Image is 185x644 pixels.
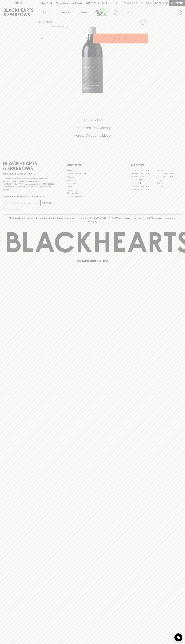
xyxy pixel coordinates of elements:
[131,185,156,188] a: [GEOGRAPHIC_DATA]
[156,175,182,178] a: [GEOGRAPHIC_DATA]
[67,164,118,167] p: OTHER AREAS
[3,126,182,130] h5: Uber Same-Day Delivery
[3,107,182,152] div: Call to action block
[67,175,118,178] a: Careers
[3,195,54,198] p: Subscribe to The Blackhearts Newsletter
[61,11,69,14] p: Tastings
[127,2,137,5] p: Wishlist
[131,188,156,191] a: [GEOGRAPHIC_DATA]
[37,27,148,93] img: 37269.png
[67,192,118,195] a: Shipping Information
[131,182,156,185] a: Fitzroy North
[47,21,53,23] a: SHOP
[67,179,118,182] a: Contact Us
[145,2,151,5] p: Login
[93,34,148,43] button: ADD TO CART
[39,21,45,23] a: HOME
[131,175,156,178] a: Brunswick West
[156,172,182,175] a: [GEOGRAPHIC_DATA]
[14,2,23,5] p: FIND US
[67,182,118,185] a: Gift Cards
[3,208,54,210] p: We will never spam you
[139,19,147,26] button: Add to wishlist
[131,169,156,172] a: [GEOGRAPHIC_DATA]
[177,636,180,639] img: bubble-icon
[121,10,180,15] input: Try "Pinot noir"
[131,178,156,182] a: [PERSON_NAME]
[156,169,182,172] a: Braddon
[131,164,182,167] p: OUR STORES
[3,177,54,191] p: It is against the law to sell or supply alcohol to, or to obtain alcohol on behalf of a person un...
[3,133,182,138] h5: Across Melbourne Metro
[3,173,54,175] p: Sibling owned and run since [DATE]
[56,6,74,18] a: Tastings
[42,202,53,205] p: SUBSCRIBE
[156,185,182,188] a: Prahran
[156,178,182,182] a: Fitzroy
[155,2,162,5] p: $0.00
[67,169,118,172] a: Bottle Drop FAQ's
[67,195,118,198] a: Terms & Conditions
[166,2,167,4] p: 0
[37,6,56,18] button: Shop
[5,217,180,223] p: Blackhearts & Sparrows acknowledges the traditional Custodians of land throughout [GEOGRAPHIC_DAT...
[67,185,118,188] a: FAQ's
[171,2,183,5] p: Checkout
[5,201,40,205] input: e.g. jane@blackheartsandsparrows.com.au
[3,118,182,122] h5: Click & Collect
[74,6,93,18] a: Stores
[41,200,54,206] button: SUBSCRIBE
[67,172,118,175] a: Business & Bulk Gifting
[29,183,53,185] strong: Liquor License #32064953
[67,188,118,191] a: Privacy Policy
[131,172,156,175] a: [GEOGRAPHIC_DATA]
[156,182,182,185] a: Geelong
[42,11,47,14] p: Shop
[80,11,87,14] p: Stores
[51,25,68,28] button: Add to wishlist
[113,37,127,40] p: ADD TO CART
